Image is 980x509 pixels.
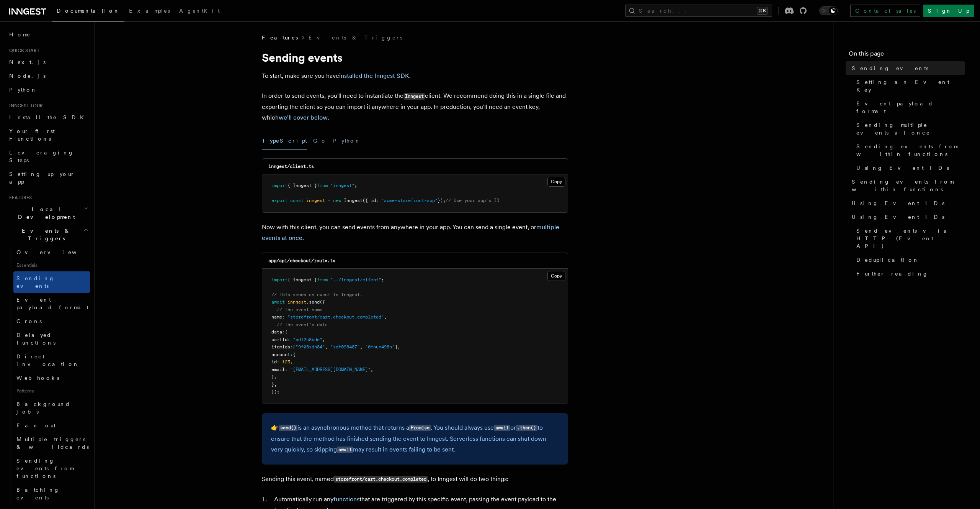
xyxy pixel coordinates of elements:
span: }); [271,389,279,394]
span: [ [293,344,296,350]
span: { Inngest } [287,183,317,188]
p: 👉 is an asynchronous method that returns a . You should always use or to ensure that the method h... [271,422,559,455]
p: Sending this event, named , to Inngest will do two things: [262,474,568,485]
span: Quick start [6,48,39,54]
span: : [282,314,285,320]
span: Essentials [13,259,90,271]
a: functions [333,496,359,503]
span: import [271,277,287,282]
span: Batching events [16,487,60,501]
span: Using Event IDs [856,164,949,172]
span: .send [306,299,320,305]
button: Events & Triggers [6,224,90,245]
span: Patterns [13,385,90,397]
span: , [384,314,387,320]
code: await [494,425,510,431]
span: ({ [320,299,325,305]
button: Go [313,132,327,149]
span: "acme-storefront-app" [381,198,438,203]
span: { inngest } [287,277,317,282]
span: ({ id [363,198,376,203]
code: app/api/checkout/route.ts [268,258,335,263]
span: name [271,314,282,320]
p: Now with this client, you can send events from anywhere in your app. You can send a single event,... [262,222,568,243]
span: }); [438,198,446,203]
span: : [290,344,293,350]
span: } [271,374,274,379]
span: Node.js [9,73,46,79]
a: Sending events from functions [13,454,90,483]
button: TypeScript [262,132,307,149]
span: Setting up your app [9,171,75,185]
button: Copy [547,177,565,187]
span: , [360,344,363,350]
a: Python [6,83,90,97]
a: Fan out [13,419,90,432]
button: Search...⌘K [625,5,772,17]
span: Crons [16,318,42,324]
button: Copy [547,271,565,281]
code: Inngest [403,93,425,100]
a: Sending multiple events at once [853,118,965,140]
span: id [271,359,277,365]
a: Overview [13,245,90,259]
span: // The event name [277,307,322,312]
span: Sending events [852,64,928,72]
span: Deduplication [856,256,919,264]
span: , [274,382,277,387]
a: Webhooks [13,371,90,385]
a: Sending events [849,61,965,75]
span: await [271,299,285,305]
span: : [376,198,379,203]
span: = [328,198,330,203]
a: Send events via HTTP (Event API) [853,224,965,253]
span: Install the SDK [9,114,88,120]
button: Local Development [6,202,90,224]
span: } [271,382,274,387]
span: "storefront/cart.checkout.completed" [287,314,384,320]
a: Setting up your app [6,167,90,189]
a: Setting an Event Key [853,75,965,97]
span: itemIds [271,344,290,350]
span: Home [9,31,31,38]
span: const [290,198,304,203]
span: Direct invocation [16,353,79,367]
span: 123 [282,359,290,365]
span: Event payload format [16,297,88,310]
span: from [317,183,328,188]
p: In order to send events, you'll need to instantiate the client. We recommend doing this in a sing... [262,90,568,123]
span: Sending multiple events at once [856,121,965,136]
a: Events & Triggers [309,34,402,41]
span: Webhooks [16,375,59,381]
span: Further reading [856,270,928,277]
span: ; [381,277,384,282]
span: Using Event IDs [852,199,944,207]
span: Features [6,195,32,201]
a: we'll cover below [279,114,328,121]
span: "ed12c8bde" [293,337,322,342]
span: , [274,374,277,379]
span: Overview [16,249,95,255]
span: new [333,198,341,203]
span: : [287,337,290,342]
span: : [282,329,285,335]
span: "[EMAIL_ADDRESS][DOMAIN_NAME]" [290,367,371,372]
span: Leveraging Steps [9,149,74,163]
a: Your first Functions [6,124,90,146]
span: Using Event IDs [852,213,944,221]
span: Sending events from within functions [852,178,965,193]
span: Inngest [344,198,363,203]
span: Examples [129,8,170,14]
span: , [322,337,325,342]
code: Promise [409,425,431,431]
a: multiple events at once [262,223,559,241]
span: Events & Triggers [6,227,83,242]
a: Contact sales [850,5,920,17]
a: Install the SDK [6,110,90,124]
span: Inngest tour [6,103,43,109]
span: Features [262,34,298,41]
span: Sending events from within functions [856,143,965,158]
span: { [285,329,287,335]
a: Event payload format [13,293,90,314]
span: : [285,367,287,372]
